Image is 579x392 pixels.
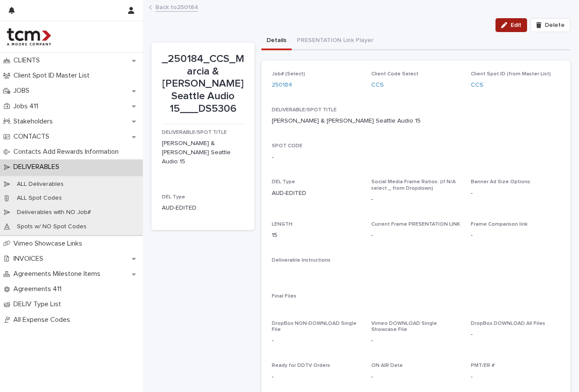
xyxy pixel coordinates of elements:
[10,71,96,80] p: Client Spot ID Master List
[292,32,379,50] button: PRESENTATION Link Player
[10,102,45,110] p: Jobs 411
[272,179,295,185] span: DEL Type
[10,316,77,324] p: All Expense Codes
[162,130,227,135] span: DELIVERABLE/SPOT TITLE
[261,32,292,50] button: Details
[471,81,483,90] a: CCS
[272,336,361,345] p: -
[471,231,560,240] p: -
[471,363,495,368] span: PMT/ER #
[162,194,185,200] span: DEL Type
[531,18,570,32] button: Delete
[162,53,244,115] p: _250184_CCS_Marcia & [PERSON_NAME] Seattle Audio 15___DS5306
[471,179,531,185] span: Banner Ad Size Options:
[471,189,560,198] p: -
[272,107,337,113] span: DELIVERABLE/SPOT TITLE
[10,163,66,171] p: DELIVERABLES
[10,181,71,188] p: ALL Deliverables
[10,300,68,308] p: DELIV Type List
[371,321,437,332] span: Vimeo DOWNLOAD Single Showcase File
[371,179,456,191] span: Social Media Frame Ratios: (if N/A select _ from Dropdown)
[10,87,36,95] p: JOBS
[371,222,460,227] span: Current Frame PRESENTATION LINK
[10,240,89,248] p: Vimeo Showcase Links
[272,321,357,332] span: DropBox NON-DOWNLOAD Single File
[471,222,528,227] span: Frame Comparison link
[10,56,47,65] p: CLIENTS
[371,336,460,345] p: -
[495,18,527,32] button: Edit
[471,330,560,339] p: -
[545,22,565,28] span: Delete
[272,153,273,162] p: -
[471,373,560,382] p: -
[10,270,107,278] p: Agreements Milestone Items
[272,189,361,198] p: AUD-EDITED
[511,22,521,28] span: Edit
[272,222,293,227] span: LENGTH
[272,81,292,90] a: 250184
[272,258,331,263] span: Deliverable Instructions
[371,81,384,90] a: CCS
[155,2,198,12] a: Back to250184
[471,71,551,77] span: Client Spot ID (from Master List)
[10,133,56,141] p: CONTACTS
[471,321,545,326] span: DropBox DOWNLOAD All Files
[162,204,244,213] p: AUD-EDITED
[272,373,361,382] p: -
[272,294,296,299] span: Final Files
[10,117,60,126] p: Stakeholders
[371,195,460,204] p: -
[371,231,373,240] p: -
[10,285,68,293] p: Agreements 411
[371,71,418,77] span: Client Code Select
[272,231,361,240] p: 15
[10,255,50,263] p: INVOICES
[162,139,244,166] p: [PERSON_NAME] & [PERSON_NAME] Seattle Audio 15
[371,373,460,382] p: -
[272,71,305,77] span: Job# (Select)
[371,363,403,368] span: ON AIR Date
[10,194,69,202] p: ALL Spot Codes
[272,363,330,368] span: Ready for DDTV Orders
[10,148,125,156] p: Contacts Add Rewards Information
[272,143,302,149] span: SPOT CODE
[10,223,93,230] p: Spots w/ NO Spot Codes
[10,209,98,216] p: Deliverables with NO Job#
[7,28,51,45] img: 4hMmSqQkux38exxPVZHQ
[272,117,421,126] p: [PERSON_NAME] & [PERSON_NAME] Seattle Audio 15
